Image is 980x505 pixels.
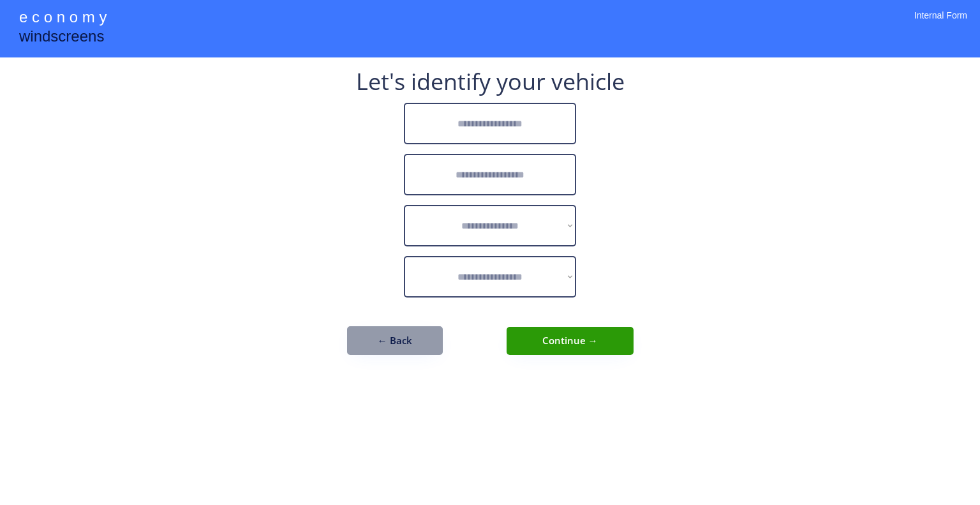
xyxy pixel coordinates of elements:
div: e c o n o m y [19,6,107,31]
div: Internal Form [914,10,967,38]
button: ← Back [347,326,443,355]
div: windscreens [19,26,104,50]
button: Continue → [507,327,634,355]
div: Let's identify your vehicle [356,70,625,93]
